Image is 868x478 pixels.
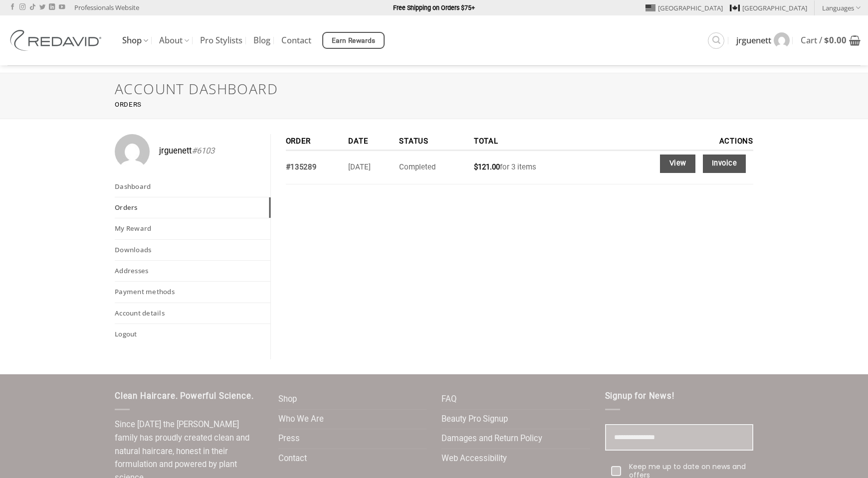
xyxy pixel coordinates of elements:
[393,4,475,11] strong: Free Shipping on Orders $75+
[605,391,674,401] span: Signup for News!
[253,31,270,49] a: Blog
[115,197,270,218] a: Orders
[824,34,847,46] bdi: 0.00
[281,31,311,49] a: Contact
[441,449,507,469] a: Web Accessibility
[7,30,107,51] img: REDAVID Salon Products | United States
[278,410,324,429] a: Who We Are
[278,390,297,409] a: Shop
[9,4,15,11] a: Follow on Facebook
[115,176,270,197] a: Dashboard
[39,4,45,11] a: Follow on Twitter
[59,4,65,11] a: Follow on YouTube
[278,429,300,449] a: Press
[441,410,508,429] a: Beauty Pro Signup
[736,36,771,44] span: jrguenett
[441,390,456,409] a: FAQ
[115,324,270,344] a: Logout
[646,0,723,15] a: [GEOGRAPHIC_DATA]
[115,391,253,401] span: Clean Haircare. Powerful Science.
[122,31,148,50] a: Shop
[332,35,376,46] span: Earn Rewards
[730,0,807,15] a: [GEOGRAPHIC_DATA]
[474,162,478,171] span: $
[115,176,270,344] nav: Account pages
[49,4,55,11] a: Follow on LinkedIn
[115,240,270,260] a: Downloads
[200,31,242,49] a: Pro Stylists
[115,261,270,281] a: Addresses
[115,303,270,323] a: Account details
[322,32,385,49] a: Earn Rewards
[286,137,311,146] span: Order
[605,424,754,451] input: Email field
[278,449,307,469] a: Contact
[441,429,542,449] a: Damages and Return Policy
[115,81,753,98] h1: Account Dashboard
[19,4,25,11] a: Follow on Instagram
[660,155,695,173] a: View order 135289
[348,137,368,146] span: Date
[708,32,724,49] a: Search
[159,31,189,50] a: About
[396,151,470,184] td: Completed
[719,137,753,146] span: Actions
[470,151,589,184] td: for 3 items
[801,29,861,51] a: View cart
[115,218,270,239] a: My Reward
[29,4,35,11] a: Follow on TikTok
[474,137,498,146] span: Total
[286,162,317,171] a: View order number 135289
[824,34,829,46] span: $
[348,162,371,171] time: [DATE]
[399,137,429,146] span: Status
[736,27,790,53] a: jrguenett
[192,146,215,156] em: #6103
[703,155,746,173] a: Invoice order number 135289
[822,0,861,15] a: Languages
[474,162,500,171] span: 121.00
[115,101,142,109] small: Orders
[115,282,270,302] a: Payment methods
[801,36,847,44] span: Cart /
[159,145,215,158] span: jrguenett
